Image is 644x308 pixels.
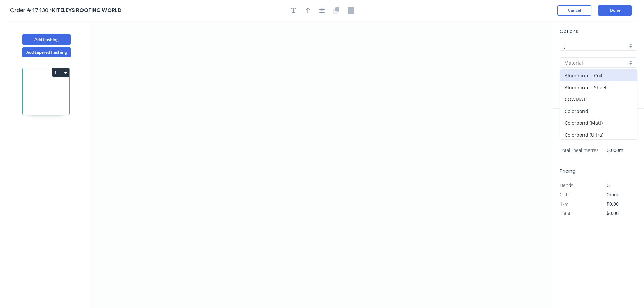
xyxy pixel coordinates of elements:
[560,129,637,141] div: Colorbond (Ultra)
[560,168,576,174] span: Pricing
[598,5,632,16] button: Done
[560,81,637,93] div: Aluminium - Sheet
[599,146,623,155] span: 0.000m
[560,105,637,117] div: Colorbond
[557,5,591,16] button: Cancel
[560,210,570,217] span: Total
[564,59,627,66] input: Material
[22,47,71,57] button: Add tapered flashing
[607,191,618,198] span: 0mm
[560,182,573,188] span: Bends
[560,28,578,35] span: Options
[52,68,69,77] button: 1
[52,6,122,14] span: KITELEYS ROOFING WORLD
[10,6,52,14] span: Order #47430 >
[560,117,637,129] div: Colorbond (Matt)
[560,70,637,81] div: Aluminium - Coil
[607,182,610,188] span: 0
[564,42,627,49] input: Price level
[560,93,637,105] div: COWMAT
[91,21,553,308] svg: 0
[560,201,568,207] span: $/m
[560,146,599,155] span: Total lineal metres
[22,34,71,45] button: Add flashing
[560,191,570,198] span: Girth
